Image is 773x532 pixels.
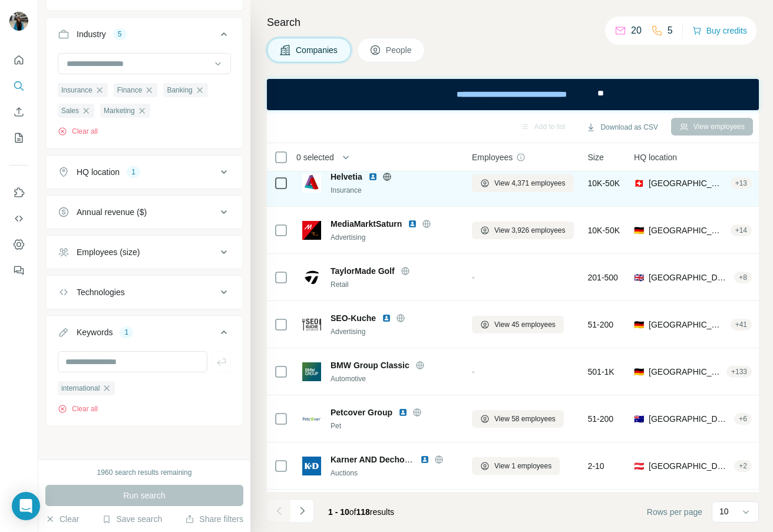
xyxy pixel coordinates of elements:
[472,273,475,282] span: -
[734,272,752,283] div: + 8
[494,178,566,189] span: View 4,371 employees
[472,151,513,163] span: Employees
[331,407,392,418] span: Petcover Group
[731,225,752,236] div: + 14
[331,265,395,277] span: TaylorMade Golf
[9,12,28,31] img: Avatar
[302,174,321,193] img: Logo of Helvetia
[649,413,729,425] span: [GEOGRAPHIC_DATA], [GEOGRAPHIC_DATA]
[302,268,321,287] img: Logo of TaylorMade Golf
[588,177,620,189] span: 10K-50K
[296,44,339,56] span: Companies
[634,413,644,425] span: 🇦🇺
[588,366,615,378] span: 501-1K
[9,101,28,123] button: Enrich CSV
[368,172,378,181] img: LinkedIn logo
[185,513,243,525] button: Share filters
[472,367,475,376] span: -
[726,366,752,377] div: + 133
[97,467,192,478] div: 1960 search results remaining
[331,359,409,371] span: BMW Group Classic
[472,410,564,428] button: View 58 employees
[290,499,314,523] button: Navigate to next page
[588,151,604,163] span: Size
[331,218,402,230] span: MediaMarktSaturn
[331,279,458,290] div: Retail
[588,272,618,283] span: 201-500
[382,313,391,323] img: LinkedIn logo
[45,513,79,525] button: Clear
[104,105,135,116] span: Marketing
[634,366,644,378] span: 🇩🇪
[46,238,243,266] button: Employees (size)
[631,24,642,38] p: 20
[331,171,362,183] span: Helvetia
[77,166,120,178] div: HQ location
[588,224,620,236] span: 10K-50K
[267,14,759,31] h4: Search
[719,505,729,517] p: 10
[296,151,334,163] span: 0 selected
[302,315,321,334] img: Logo of SEO-Kuche
[634,460,644,472] span: 🇦🇹
[127,167,140,177] div: 1
[649,366,722,378] span: [GEOGRAPHIC_DATA], [GEOGRAPHIC_DATA]
[77,326,113,338] div: Keywords
[472,457,560,475] button: View 1 employees
[9,260,28,281] button: Feedback
[302,221,321,240] img: Logo of MediaMarktSaturn
[9,75,28,97] button: Search
[578,118,666,136] button: Download as CSV
[634,177,644,189] span: 🇨🇭
[331,312,376,324] span: SEO-Kuche
[167,85,192,95] span: Banking
[420,455,430,464] img: LinkedIn logo
[9,127,28,148] button: My lists
[302,362,321,381] img: Logo of BMW Group Classic
[356,507,370,517] span: 118
[9,49,28,71] button: Quick start
[120,327,133,338] div: 1
[302,457,321,475] img: Logo of Karner AND Dechow Auktionen
[331,232,458,243] div: Advertising
[472,316,564,333] button: View 45 employees
[331,455,453,464] span: Karner AND Dechow Auktionen
[58,126,98,137] button: Clear all
[61,105,79,116] span: Sales
[46,198,243,226] button: Annual revenue ($)
[588,413,614,425] span: 51-200
[46,278,243,306] button: Technologies
[649,319,726,331] span: [GEOGRAPHIC_DATA], [GEOGRAPHIC_DATA]|[GEOGRAPHIC_DATA]|[GEOGRAPHIC_DATA]
[61,383,100,394] span: international
[494,319,556,330] span: View 45 employees
[731,319,752,330] div: + 41
[267,79,759,110] iframe: Banner
[46,20,243,53] button: Industry5
[494,225,566,236] span: View 3,926 employees
[331,326,458,337] div: Advertising
[328,507,349,517] span: 1 - 10
[692,22,747,39] button: Buy credits
[77,286,125,298] div: Technologies
[331,468,458,478] div: Auctions
[12,492,40,520] div: Open Intercom Messenger
[649,460,729,472] span: [GEOGRAPHIC_DATA], [GEOGRAPHIC_DATA]
[647,506,702,518] span: Rows per page
[77,206,147,218] div: Annual revenue ($)
[668,24,673,38] p: 5
[588,319,614,331] span: 51-200
[77,28,106,40] div: Industry
[328,507,394,517] span: results
[46,158,243,186] button: HQ location1
[734,414,752,424] div: + 6
[634,151,677,163] span: HQ location
[46,318,243,351] button: Keywords1
[61,85,93,95] span: Insurance
[331,421,458,431] div: Pet
[9,208,28,229] button: Use Surfe API
[113,29,127,39] div: 5
[58,404,98,414] button: Clear all
[494,461,551,471] span: View 1 employees
[649,224,726,236] span: [GEOGRAPHIC_DATA], [GEOGRAPHIC_DATA]|[GEOGRAPHIC_DATA]|[GEOGRAPHIC_DATA]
